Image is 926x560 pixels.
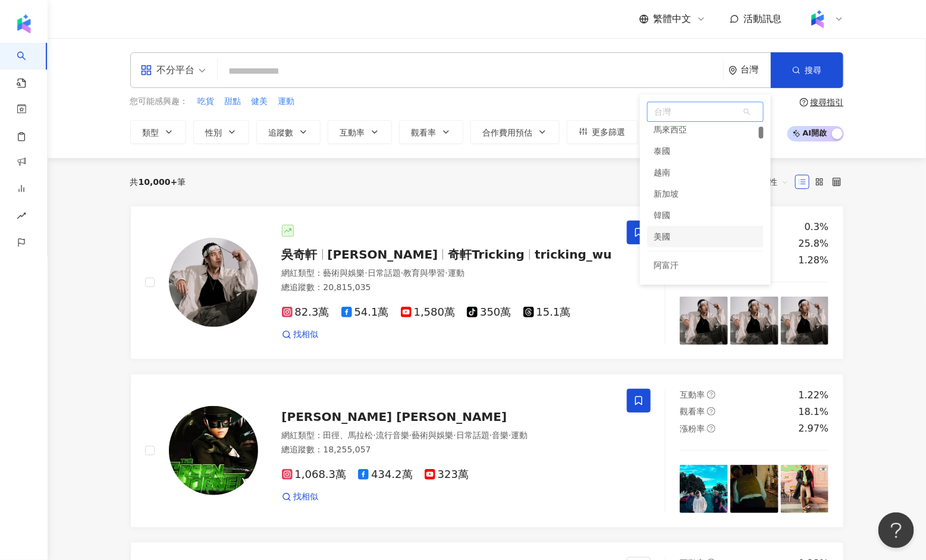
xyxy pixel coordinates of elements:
[654,183,679,205] div: 新加坡
[412,430,453,440] span: 藝術與娛樂
[193,120,249,144] button: 性別
[324,268,365,278] span: 藝術與娛樂
[654,205,671,226] div: 韓國
[401,268,403,278] span: ·
[523,306,571,319] span: 15.1萬
[707,407,715,416] span: question-circle
[489,430,492,440] span: ·
[680,424,705,433] span: 漲粉率
[805,65,822,75] span: 搜尋
[197,95,215,108] button: 吃貨
[256,120,321,144] button: 追蹤數
[140,64,152,76] span: appstore
[251,95,269,108] button: 健美
[730,297,779,345] img: post-image
[647,226,764,247] div: 美國
[130,177,186,187] div: 共 筆
[800,98,808,106] span: question-circle
[169,238,258,327] img: KOL Avatar
[278,96,295,108] span: 運動
[14,14,33,33] img: logo icon
[799,254,829,267] div: 1.28%
[206,128,222,137] span: 性別
[140,61,195,80] div: 不分平台
[680,465,728,513] img: post-image
[282,329,319,341] a: 找相似
[294,491,319,503] span: 找相似
[729,66,737,75] span: environment
[648,102,763,121] span: 台灣
[376,430,409,440] span: 流行音樂
[744,13,782,24] span: 活動訊息
[448,268,464,278] span: 運動
[282,444,613,456] div: 總追蹤數 ： 18,255,057
[278,95,296,108] button: 運動
[403,268,445,278] span: 教育與學習
[741,65,771,75] div: 台灣
[373,430,376,440] span: ·
[567,120,638,144] button: 更多篩選
[17,43,40,89] a: search
[680,390,705,399] span: 互動率
[680,407,705,416] span: 觀看率
[508,430,511,440] span: ·
[169,406,258,495] img: KOL Avatar
[139,177,178,187] span: 10,000+
[799,389,829,402] div: 1.22%
[647,183,764,205] div: 新加坡
[340,128,365,137] span: 互動率
[17,204,26,231] span: rise
[806,8,829,30] img: Kolr%20app%20icon%20%281%29.png
[811,97,844,107] div: 搜尋指引
[224,95,242,108] button: 甜點
[365,268,368,278] span: ·
[282,410,507,424] span: [PERSON_NAME] [PERSON_NAME]
[535,247,612,262] span: tricking_wu
[707,424,715,433] span: question-circle
[282,268,613,279] div: 網紅類型 ：
[252,96,268,108] span: 健美
[647,162,764,183] div: 越南
[707,391,715,399] span: question-circle
[654,226,671,247] div: 美國
[282,247,318,262] span: 吳奇軒
[448,247,525,262] span: 奇軒Tricking
[470,120,560,144] button: 合作費用預估
[412,128,437,137] span: 觀看率
[456,430,489,440] span: 日常話題
[282,430,613,442] div: 網紅類型 ：
[654,119,688,140] div: 馬來西亞
[654,12,692,26] span: 繁體中文
[467,306,511,319] span: 350萬
[647,254,764,276] div: 阿富汗
[282,306,329,319] span: 82.3萬
[401,306,456,319] span: 1,580萬
[781,465,829,513] img: post-image
[647,140,764,162] div: 泰國
[269,128,294,137] span: 追蹤數
[399,120,463,144] button: 觀看率
[654,140,671,162] div: 泰國
[130,96,189,108] span: 您可能感興趣：
[130,120,186,144] button: 類型
[324,430,373,440] span: 田徑、馬拉松
[771,52,843,88] button: 搜尋
[654,254,679,276] div: 阿富汗
[511,430,528,440] span: 運動
[799,237,829,250] div: 25.8%
[592,127,626,137] span: 更多篩選
[328,247,438,262] span: [PERSON_NAME]
[358,468,413,481] span: 434.2萬
[492,430,508,440] span: 音樂
[805,221,829,234] div: 0.3%
[143,128,159,137] span: 類型
[368,268,401,278] span: 日常話題
[730,465,779,513] img: post-image
[130,374,844,528] a: KOL Avatar[PERSON_NAME] [PERSON_NAME]網紅類型：田徑、馬拉松·流行音樂·藝術與娛樂·日常話題·音樂·運動總追蹤數：18,255,0571,068.3萬434....
[453,430,456,440] span: ·
[198,96,215,108] span: 吃貨
[282,282,613,294] div: 總追蹤數 ： 20,815,035
[654,162,671,183] div: 越南
[409,430,412,440] span: ·
[680,297,728,345] img: post-image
